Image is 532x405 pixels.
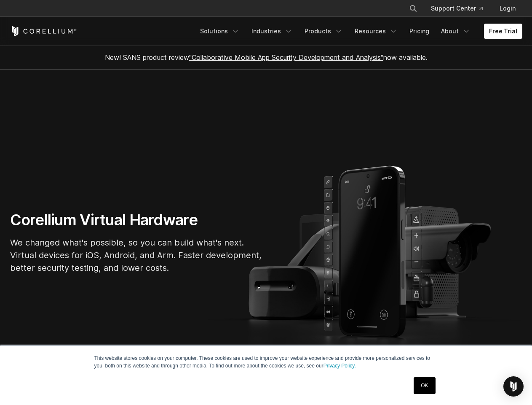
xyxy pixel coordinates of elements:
a: "Collaborative Mobile App Security Development and Analysis" [189,53,383,62]
a: Solutions [195,24,245,39]
span: New! SANS product review now available. [105,53,428,62]
a: Login [493,1,522,16]
a: About [436,24,476,39]
a: Products [299,24,348,39]
button: Search [406,1,421,16]
div: Open Intercom Messenger [503,376,524,397]
p: This website stores cookies on your computer. These cookies are used to improve your website expe... [94,354,438,370]
a: Free Trial [484,24,522,39]
div: Navigation Menu [195,24,522,39]
h1: Corellium Virtual Hardware [10,211,263,229]
div: Navigation Menu [399,1,522,16]
a: Corellium Home [10,26,77,36]
a: Privacy Policy. [323,363,356,369]
a: OK [414,377,435,394]
a: Industries [246,24,298,39]
a: Pricing [404,24,434,39]
a: Resources [350,24,403,39]
p: We changed what's possible, so you can build what's next. Virtual devices for iOS, Android, and A... [10,236,263,274]
a: Support Center [424,1,489,16]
